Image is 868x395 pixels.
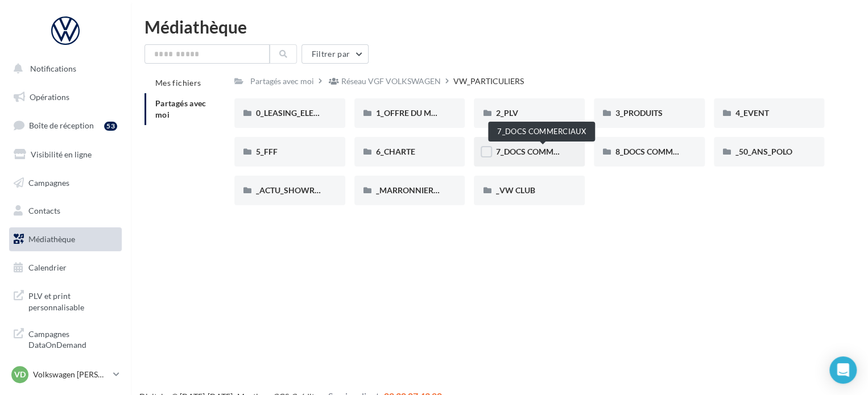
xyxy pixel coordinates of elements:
[104,122,117,131] div: 53
[7,199,124,223] a: Contacts
[256,108,347,118] span: 0_LEASING_ELECTRIQUE
[28,326,117,351] span: Campagnes DataOnDemand
[615,108,663,118] span: 3_PRODUITS
[28,206,60,215] span: Contacts
[7,284,124,317] a: PLV et print personnalisable
[376,147,415,156] span: 6_CHARTE
[7,227,124,251] a: Médiathèque
[28,234,75,244] span: Médiathèque
[615,147,717,156] span: 8_DOCS COMMUNICATION
[7,256,124,280] a: Calendrier
[31,149,92,159] span: Visibilité en ligne
[495,147,587,156] span: 7_DOCS COMMERCIAUX
[7,322,124,355] a: Campagnes DataOnDemand
[256,185,334,195] span: _ACTU_SHOWROOM
[495,108,518,118] span: 2_PLV
[155,98,206,119] span: Partagés avec moi
[735,147,792,156] span: _50_ANS_POLO
[453,76,524,87] div: VW_PARTICULIERS
[250,76,314,87] div: Partagés avec moi
[735,108,769,118] span: 4_EVENT
[7,143,124,167] a: Visibilité en ligne
[256,147,278,156] span: 5_FFF
[488,122,595,142] div: 7_DOCS COMMERCIAUX
[9,364,122,385] a: VD Volkswagen [PERSON_NAME]
[301,44,369,64] button: Filtrer par
[28,263,67,272] span: Calendrier
[7,57,119,81] button: Notifications
[29,120,94,130] span: Boîte de réception
[28,288,117,313] span: PLV et print personnalisable
[30,64,76,73] span: Notifications
[376,108,444,118] span: 1_OFFRE DU MOIS
[14,369,26,380] span: VD
[376,185,450,195] span: _MARRONNIERS_25
[7,85,124,109] a: Opérations
[30,92,69,102] span: Opérations
[28,177,69,187] span: Campagnes
[829,356,857,384] div: Open Intercom Messenger
[144,18,854,35] div: Médiathèque
[341,76,441,87] div: Réseau VGF VOLKSWAGEN
[7,171,124,195] a: Campagnes
[33,369,109,380] p: Volkswagen [PERSON_NAME]
[495,185,535,195] span: _VW CLUB
[7,113,124,138] a: Boîte de réception53
[155,78,201,88] span: Mes fichiers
